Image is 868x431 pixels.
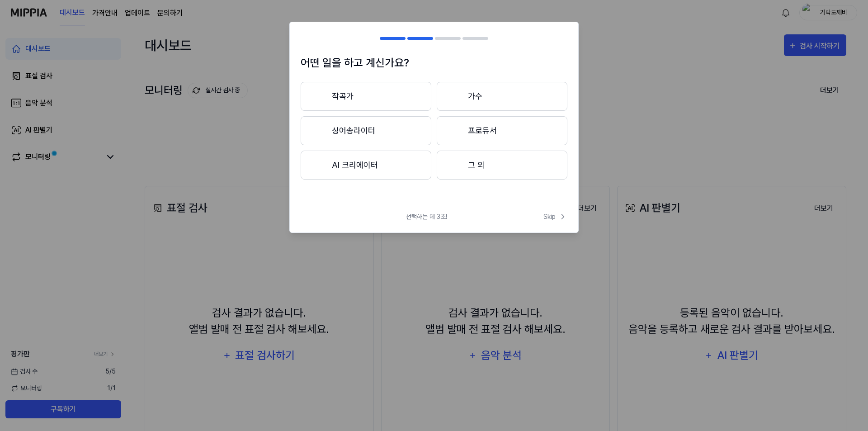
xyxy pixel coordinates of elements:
[301,151,431,180] button: AI 크리에이터
[301,82,431,111] button: 작곡가
[543,212,567,222] span: Skip
[406,212,447,222] span: 선택하는 데 3초!
[301,55,567,71] h1: 어떤 일을 하고 계신가요?
[437,116,567,145] button: 프로듀서
[301,116,431,145] button: 싱어송라이터
[437,82,567,111] button: 가수
[437,151,567,180] button: 그 외
[542,212,567,222] button: Skip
